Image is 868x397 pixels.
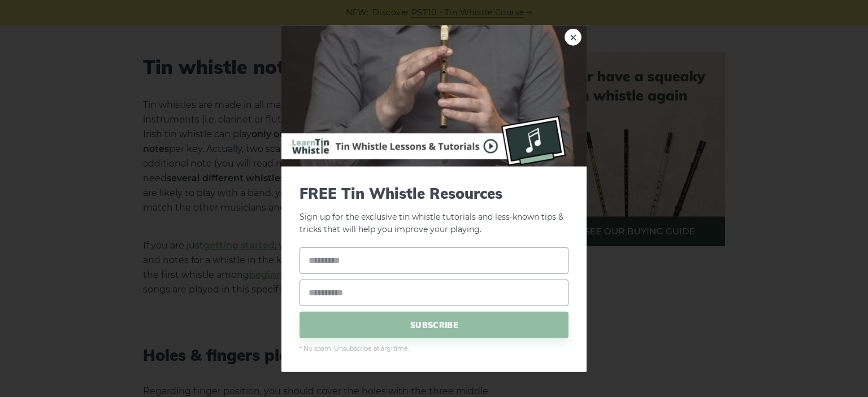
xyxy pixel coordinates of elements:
span: FREE Tin Whistle Resources [300,184,568,202]
p: Sign up for the exclusive tin whistle tutorials and less-known tips & tricks that will help you i... [300,184,568,236]
span: * No spam. Unsubscribe at any time. [300,344,568,354]
span: SUBSCRIBE [300,312,568,338]
img: Tin Whistle Buying Guide Preview [281,25,587,166]
a: × [565,28,581,45]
